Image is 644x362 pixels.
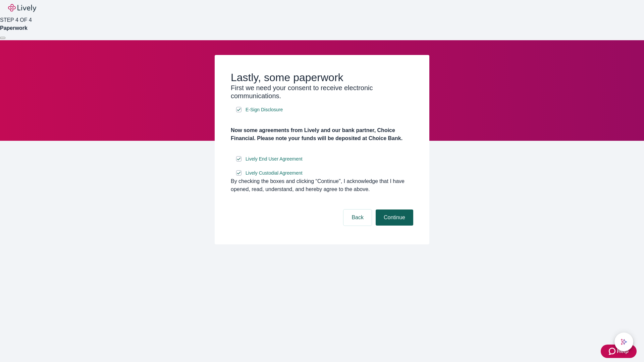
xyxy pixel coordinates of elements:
[614,333,633,351] button: chat
[231,126,413,142] h4: Now some agreements from Lively and our bank partner, Choice Financial. Please note your funds wi...
[244,106,284,114] a: e-sign disclosure document
[246,170,303,177] span: Lively Custodial Agreement
[376,209,413,226] button: Continue
[343,209,372,226] button: Back
[8,4,36,12] img: Lively
[601,345,637,358] button: Zendesk support iconHelp
[231,71,413,84] h2: Lastly, some paperwork
[621,339,627,345] svg: Lively AI Assistant
[246,156,303,163] span: Lively End User Agreement
[244,155,304,163] a: e-sign disclosure document
[246,106,283,113] span: E-Sign Disclosure
[244,169,304,177] a: e-sign disclosure document
[617,347,629,355] span: Help
[231,177,413,193] div: By checking the boxes and clicking “Continue", I acknowledge that I have opened, read, understand...
[609,347,617,355] svg: Zendesk support icon
[231,84,413,100] h3: First we need your consent to receive electronic communications.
